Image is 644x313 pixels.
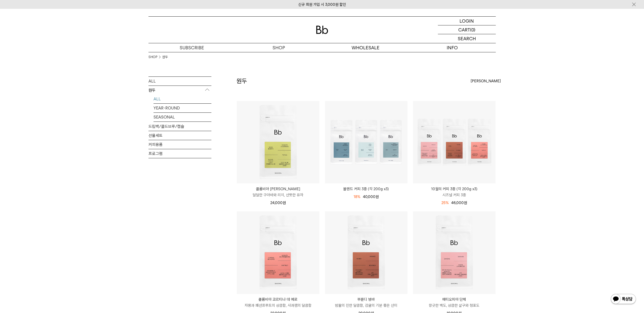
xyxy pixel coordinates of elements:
[413,101,496,183] img: 10월의 커피 3종 (각 200g x3)
[325,101,407,183] img: 블렌드 커피 3종 (각 200g x3)
[441,200,449,206] div: 25%
[237,302,319,308] p: 자몽과 패션프루트의 상큼함, 사과잼의 달콤함
[458,25,470,34] p: CART
[237,192,319,198] p: 달달한 구아바와 리치, 산뜻한 유자
[413,186,496,198] a: 10월의 커피 3종 (각 200g x3) 시즈널 커피 3종
[237,186,319,192] p: 콜롬비아 [PERSON_NAME]
[237,296,319,302] p: 콜롬비아 코르티나 데 예로
[409,43,496,52] p: INFO
[610,293,636,305] img: 카카오톡 채널 1:1 채팅 버튼
[322,43,409,52] p: WHOLESALE
[438,25,496,34] a: CART (0)
[316,26,328,34] img: 로고
[363,194,379,199] span: 40,000
[413,296,496,308] a: 에티오피아 단체 향긋한 백도, 상큼한 살구와 청포도
[413,302,496,308] p: 향긋한 백도, 상큼한 살구와 청포도
[413,186,496,192] p: 10월의 커피 3종 (각 200g x3)
[237,296,319,308] a: 콜롬비아 코르티나 데 예로 자몽과 패션프루트의 상큼함, 사과잼의 달콤함
[148,55,157,60] a: SHOP
[148,140,211,149] a: 커피용품
[325,296,407,308] a: 부룬디 넴바 밤꿀의 진한 달콤함, 감귤의 기분 좋은 산미
[460,17,474,25] p: LOGIN
[237,211,319,294] img: 콜롬비아 코르티나 데 예로
[237,186,319,198] a: 콜롬비아 [PERSON_NAME] 달달한 구아바와 리치, 산뜻한 유자
[270,201,286,205] span: 24,000
[451,201,467,205] span: 46,000
[237,101,319,183] img: 콜롬비아 파티오 보니토
[325,186,407,192] a: 블렌드 커피 3종 (각 200g x3)
[325,302,407,308] p: 밤꿀의 진한 달콤함, 감귤의 기분 좋은 산미
[154,113,211,122] a: SEASONAL
[354,194,360,200] div: 18%
[471,78,501,84] span: [PERSON_NAME]
[148,149,211,158] a: 프로그램
[375,194,379,199] span: 원
[235,43,322,52] a: SHOP
[148,122,211,131] a: 드립백/콜드브루/캡슐
[413,296,496,302] p: 에티오피아 단체
[283,201,286,205] span: 원
[154,104,211,112] a: YEAR-ROUND
[438,17,496,25] a: LOGIN
[325,211,407,294] img: 부룬디 넴바
[413,192,496,198] p: 시즈널 커피 3종
[154,95,211,103] a: ALL
[148,131,211,140] a: 선물세트
[325,296,407,302] p: 부룬디 넴바
[464,201,467,205] span: 원
[237,77,247,85] h2: 원두
[148,43,235,52] a: SUBSCRIBE
[458,34,476,43] p: SEARCH
[298,2,346,7] a: 신규 회원 가입 시 3,000원 할인
[413,211,496,294] img: 에티오피아 단체
[470,25,475,34] p: (0)
[162,55,168,60] a: 원두
[148,86,211,95] p: 원두
[148,77,211,86] a: ALL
